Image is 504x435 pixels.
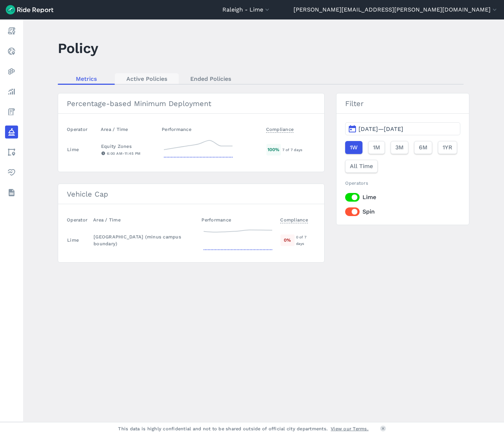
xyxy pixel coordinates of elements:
button: 3M [391,141,408,154]
a: View our Terms. [331,425,369,432]
button: 1W [345,141,362,154]
span: 1W [350,143,358,152]
a: Report [5,25,18,38]
th: Area / Time [98,122,159,136]
a: Active Policies [115,73,179,84]
h3: Filter [336,93,469,114]
label: Spin [345,207,460,216]
th: Performance [159,122,263,136]
div: Equity Zones [101,143,156,150]
span: 3M [395,143,404,152]
a: Metrics [58,73,115,84]
div: 0 of 7 days [296,234,315,247]
a: Datasets [5,186,18,199]
button: 1M [368,141,385,154]
div: 0 % [281,234,294,246]
button: Raleigh - Lime [222,5,271,14]
label: Lime [345,193,460,202]
a: Analyze [5,85,18,98]
a: Areas [5,146,18,159]
span: Operators [345,180,368,186]
span: Compliance [266,124,294,133]
span: 6M [419,143,427,152]
a: Health [5,166,18,179]
th: Performance [199,213,277,227]
a: Ended Policies [179,73,243,84]
span: 1YR [443,143,452,152]
button: All Time [345,160,378,173]
h3: Vehicle Cap [58,184,324,204]
th: Operator [67,213,90,227]
div: Lime [67,237,79,243]
div: 6:00 AM - 11:45 PM [101,150,156,157]
a: Policy [5,126,18,139]
span: 1M [373,143,380,152]
h1: Policy [58,38,98,58]
div: [GEOGRAPHIC_DATA] (minus campus boundary) [94,233,195,247]
th: Area / Time [90,213,199,227]
div: Lime [67,146,79,153]
a: Fees [5,105,18,118]
button: [PERSON_NAME][EMAIL_ADDRESS][PERSON_NAME][DOMAIN_NAME] [294,5,498,14]
button: 6M [414,141,432,154]
button: 1YR [438,141,457,154]
span: All Time [350,162,373,171]
img: Ride Report [6,5,53,14]
span: [DATE]—[DATE] [359,126,403,132]
th: Operator [67,122,98,136]
span: Compliance [280,215,308,223]
div: 7 of 7 days [282,146,315,153]
h3: Percentage-based Minimum Deployment [58,93,324,114]
a: Realtime [5,45,18,58]
button: [DATE]—[DATE] [345,122,460,135]
a: Heatmaps [5,65,18,78]
div: 100 % [266,144,281,155]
